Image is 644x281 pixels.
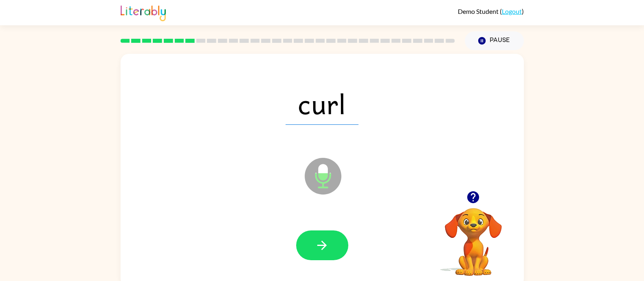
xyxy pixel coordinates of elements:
a: Logout [502,7,522,15]
video: Your browser must support playing .mp4 files to use Literably. Please try using another browser. [433,195,514,277]
span: Demo Student [458,7,500,15]
span: curl [286,82,358,125]
img: Literably [121,3,166,21]
div: ( ) [458,7,524,15]
button: Pause [465,31,524,50]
